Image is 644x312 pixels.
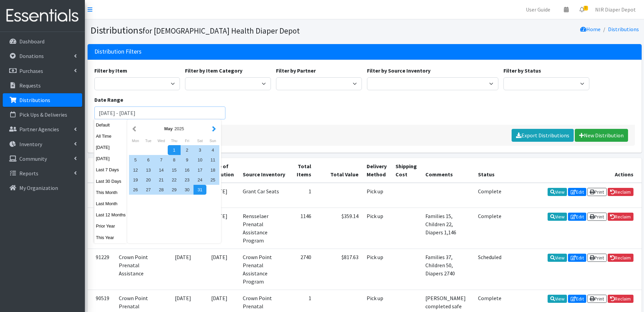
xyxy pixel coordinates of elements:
[503,66,541,75] label: Filter by Status
[181,155,194,165] div: 9
[590,3,641,16] a: NIR Diaper Depot
[88,249,115,290] td: 91229
[3,35,82,48] a: Dashboard
[88,208,115,249] td: 90939
[3,79,82,92] a: Requests
[94,131,128,141] button: All Time
[239,208,290,249] td: Rensselaer Prenatal Assistance Program
[548,213,567,221] a: View
[142,165,155,175] div: 13
[164,126,173,131] strong: May
[3,181,82,195] a: My Organization
[3,64,82,78] a: Purchases
[19,97,50,103] p: Distributions
[194,165,206,175] div: 17
[206,145,219,155] div: 4
[239,158,290,183] th: Source Inventory
[580,26,601,33] a: Home
[506,158,642,183] th: Actions
[94,176,128,186] button: Last 30 Days
[315,158,363,183] th: Total Value
[512,129,574,142] a: Export Distributions
[520,3,556,16] a: User Guide
[194,185,206,195] div: 31
[19,170,38,177] p: Reports
[421,208,474,249] td: Families 15, Children 22, Diapers 1,146
[129,155,142,165] div: 5
[142,175,155,185] div: 20
[575,129,628,142] a: New Distribution
[474,183,505,208] td: Complete
[168,136,181,145] div: Thursday
[194,145,206,155] div: 3
[608,26,639,33] a: Distributions
[88,183,115,208] td: 91059
[19,53,44,59] p: Donations
[587,188,607,196] a: Print
[19,141,42,148] p: Inventory
[574,3,590,16] a: 3
[181,185,194,195] div: 30
[181,175,194,185] div: 23
[19,67,43,74] p: Purchases
[94,154,128,163] button: [DATE]
[194,136,206,145] div: Saturday
[239,249,290,290] td: Crown Point Prenatal Assistance Program
[3,108,82,121] a: Pick Ups & Deliveries
[155,185,168,195] div: 28
[19,155,47,162] p: Community
[421,249,474,290] td: Families 37, Children 50, Diapers 2740
[19,111,67,118] p: Pick Ups & Deliveries
[129,136,142,145] div: Monday
[608,295,633,303] a: Reclaim
[363,158,391,183] th: Delivery Method
[168,175,181,185] div: 22
[3,49,82,63] a: Donations
[474,249,505,290] td: Scheduled
[94,106,226,119] input: January 1, 2011 - December 31, 2011
[155,155,168,165] div: 7
[200,249,238,290] td: [DATE]
[142,136,155,145] div: Tuesday
[290,249,315,290] td: 2740
[315,249,363,290] td: $817.63
[568,188,586,196] a: Edit
[315,208,363,249] td: $359.14
[206,136,219,145] div: Sunday
[94,221,128,231] button: Prior Year
[206,155,219,165] div: 11
[290,183,315,208] td: 1
[143,26,300,36] small: for [DEMOGRAPHIC_DATA] Health Diaper Depot
[584,6,588,11] span: 3
[94,66,127,75] label: Filter by Item
[548,254,567,262] a: View
[94,142,128,152] button: [DATE]
[155,136,168,145] div: Wednesday
[608,213,633,221] a: Reclaim
[142,155,155,165] div: 6
[290,208,315,249] td: 1146
[3,122,82,136] a: Partner Agencies
[94,199,128,209] button: Last Month
[185,66,242,75] label: Filter by Item Category
[363,183,391,208] td: Pick up
[363,208,391,249] td: Pick up
[367,66,430,75] label: Filter by Source Inventory
[568,213,586,221] a: Edit
[239,183,290,208] td: Grant Car Seats
[548,188,567,196] a: View
[194,175,206,185] div: 24
[129,165,142,175] div: 12
[94,48,142,55] h3: Distribution Filters
[168,155,181,165] div: 8
[3,137,82,151] a: Inventory
[94,233,128,242] button: This Year
[181,165,194,175] div: 16
[19,82,41,89] p: Requests
[168,165,181,175] div: 15
[290,158,315,183] th: Total Items
[587,254,607,262] a: Print
[142,185,155,195] div: 27
[568,254,586,262] a: Edit
[391,158,421,183] th: Shipping Cost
